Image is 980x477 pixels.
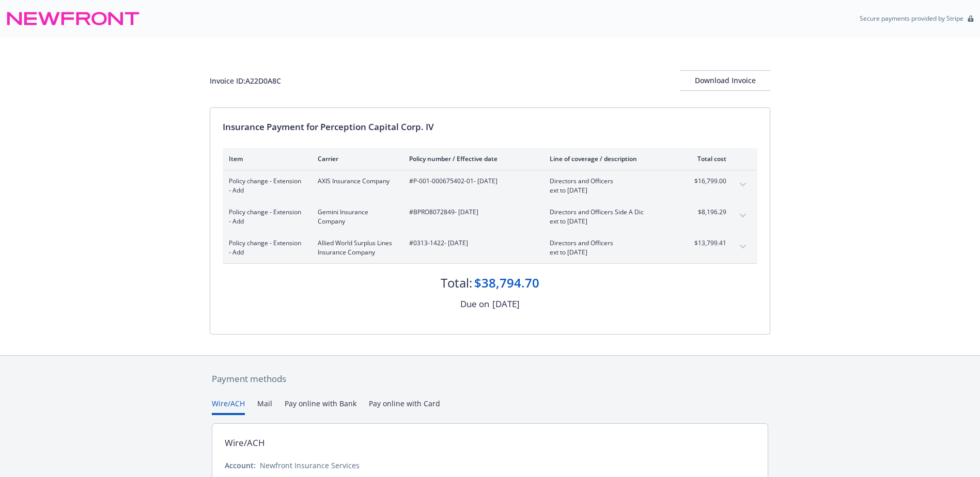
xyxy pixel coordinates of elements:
[688,177,726,186] span: $16,799.00
[735,208,751,224] button: expand content
[223,201,757,232] div: Policy change - Extension - AddGemini Insurance Company#BPRO8072849- [DATE]Directors and Officers...
[260,460,360,471] div: Newfront Insurance Services
[257,398,272,415] button: Mail
[369,398,440,415] button: Pay online with Card
[225,460,256,471] div: Account:
[460,297,489,311] div: Due on
[318,239,393,257] span: Allied World Surplus Lines Insurance Company
[229,239,301,257] span: Policy change - Extension - Add
[860,14,963,23] p: Secure payments provided by Stripe
[409,154,533,163] div: Policy number / Effective date
[735,177,751,193] button: expand content
[550,177,671,186] span: Directors and Officers
[688,208,726,217] span: $8,196.29
[550,239,671,257] span: Directors and Officersext to [DATE]
[441,274,472,292] div: Total:
[735,239,751,255] button: expand content
[550,186,671,195] span: ext to [DATE]
[229,154,301,163] div: Item
[550,208,671,217] span: Directors and Officers Side A Dic
[550,177,671,195] span: Directors and Officersext to [DATE]
[223,120,757,134] div: Insurance Payment for Perception Capital Corp. IV
[318,208,393,226] span: Gemini Insurance Company
[409,208,533,217] span: #BPRO8072849 - [DATE]
[550,154,671,163] div: Line of coverage / description
[223,232,757,263] div: Policy change - Extension - AddAllied World Surplus Lines Insurance Company#0313-1422- [DATE]Dire...
[285,398,356,415] button: Pay online with Bank
[550,239,671,248] span: Directors and Officers
[223,170,757,201] div: Policy change - Extension - AddAXIS Insurance Company#P-001-000675402-01- [DATE]Directors and Off...
[492,297,520,311] div: [DATE]
[229,208,301,226] span: Policy change - Extension - Add
[550,217,671,226] span: ext to [DATE]
[550,208,671,226] span: Directors and Officers Side A Dicext to [DATE]
[318,154,393,163] div: Carrier
[550,248,671,257] span: ext to [DATE]
[229,177,301,195] span: Policy change - Extension - Add
[212,372,768,386] div: Payment methods
[212,398,245,415] button: Wire/ACH
[318,177,393,186] span: AXIS Insurance Company
[474,274,539,292] div: $38,794.70
[210,75,281,86] div: Invoice ID: A22D0A8C
[688,154,726,163] div: Total cost
[680,71,770,90] div: Download Invoice
[409,177,533,186] span: #P-001-000675402-01 - [DATE]
[225,436,265,450] div: Wire/ACH
[680,70,770,91] button: Download Invoice
[688,239,726,248] span: $13,799.41
[409,239,533,248] span: #0313-1422 - [DATE]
